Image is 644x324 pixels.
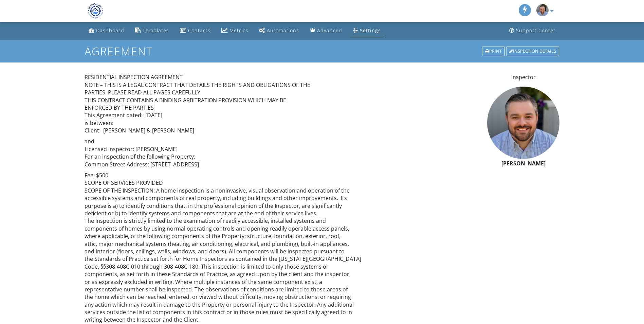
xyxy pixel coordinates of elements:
[505,46,560,57] a: Inspection Details
[482,47,505,56] div: Print
[267,27,299,34] div: Automations
[85,138,479,168] p: and Licensed Inspector: [PERSON_NAME] For an inspection of the following Property: Common Street ...
[188,27,210,34] div: Contacts
[219,24,251,37] a: Metrics
[85,73,479,134] p: RESIDENTIAL INSPECTION AGREEMENT NOTE – THIS IS A LEGAL CONTRACT THAT DETAILS THE RIGHTS AND OBLI...
[516,27,556,34] div: Support Center
[507,24,558,37] a: Support Center
[229,27,248,34] div: Metrics
[487,73,559,81] p: Inspector
[96,27,124,34] div: Dashboard
[132,24,172,37] a: Templates
[307,24,345,37] a: Advanced
[350,24,384,37] a: Settings
[317,27,342,34] div: Advanced
[487,161,559,167] h6: [PERSON_NAME]
[481,46,505,57] a: Print
[177,24,213,37] a: Contacts
[506,47,559,56] div: Inspection Details
[143,27,169,34] div: Templates
[360,27,381,34] div: Settings
[487,87,559,159] img: michael_headshot.jpg
[85,45,560,57] h1: Agreement
[256,24,302,37] a: Automations (Basic)
[85,2,107,20] img: Punchlist Home Inspection
[86,24,127,37] a: Dashboard
[536,4,549,16] img: michael_headshot.jpg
